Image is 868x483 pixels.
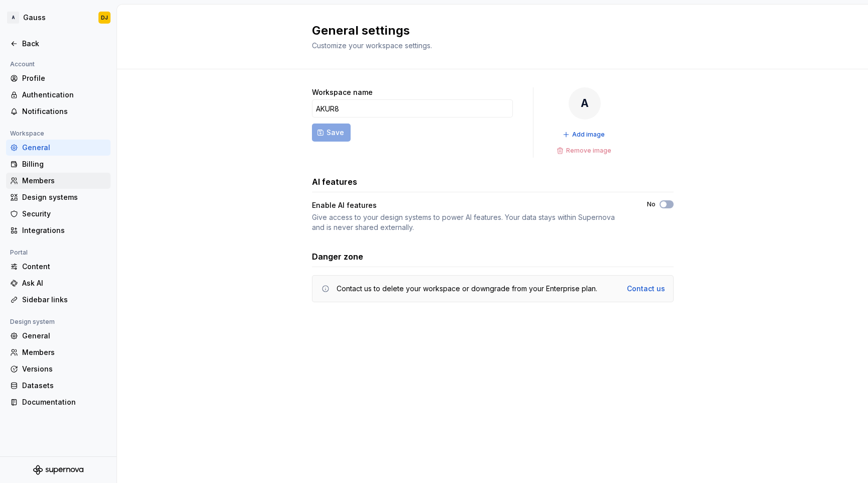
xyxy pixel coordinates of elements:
[6,394,111,410] a: Documentation
[22,209,106,219] div: Security
[22,73,106,83] div: Profile
[312,176,357,188] h3: AI features
[22,295,106,305] div: Sidebar links
[6,156,111,172] a: Billing
[22,397,106,407] div: Documentation
[7,12,19,24] div: A
[312,200,377,210] div: Enable AI features
[627,284,665,294] a: Contact us
[560,128,609,142] button: Add image
[312,212,629,232] div: Give access to your design systems to power AI features. Your data stays within Supernova and is ...
[33,465,83,475] svg: Supernova Logo
[572,131,605,139] span: Add image
[22,159,106,169] div: Billing
[23,13,46,23] div: Gauss
[6,316,59,328] div: Design system
[22,381,106,391] div: Datasets
[22,347,106,357] div: Members
[22,278,106,288] div: Ask AI
[6,275,111,291] a: Ask AI
[6,70,111,86] a: Profile
[6,140,111,156] a: General
[22,364,106,374] div: Versions
[312,87,373,97] label: Workspace name
[22,39,106,49] div: Back
[6,58,39,70] div: Account
[22,176,106,186] div: Members
[22,90,106,100] div: Authentication
[6,87,111,103] a: Authentication
[2,7,115,29] button: AGaussDJ
[6,103,111,119] a: Notifications
[337,284,597,294] div: Contact us to delete your workspace or downgrade from your Enterprise plan.
[6,328,111,344] a: General
[22,262,106,272] div: Content
[6,128,48,140] div: Workspace
[569,87,601,119] div: A
[312,23,662,39] h2: General settings
[22,106,106,116] div: Notifications
[647,200,656,208] label: No
[6,206,111,222] a: Security
[22,331,106,341] div: General
[312,41,432,50] span: Customize your workspace settings.
[312,251,363,263] h3: Danger zone
[6,36,111,52] a: Back
[6,344,111,360] a: Members
[6,259,111,275] a: Content
[6,247,32,259] div: Portal
[6,292,111,308] a: Sidebar links
[6,173,111,189] a: Members
[6,189,111,205] a: Design systems
[6,378,111,394] a: Datasets
[6,361,111,377] a: Versions
[22,143,106,153] div: General
[22,225,106,235] div: Integrations
[22,192,106,202] div: Design systems
[6,222,111,238] a: Integrations
[101,14,108,22] div: DJ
